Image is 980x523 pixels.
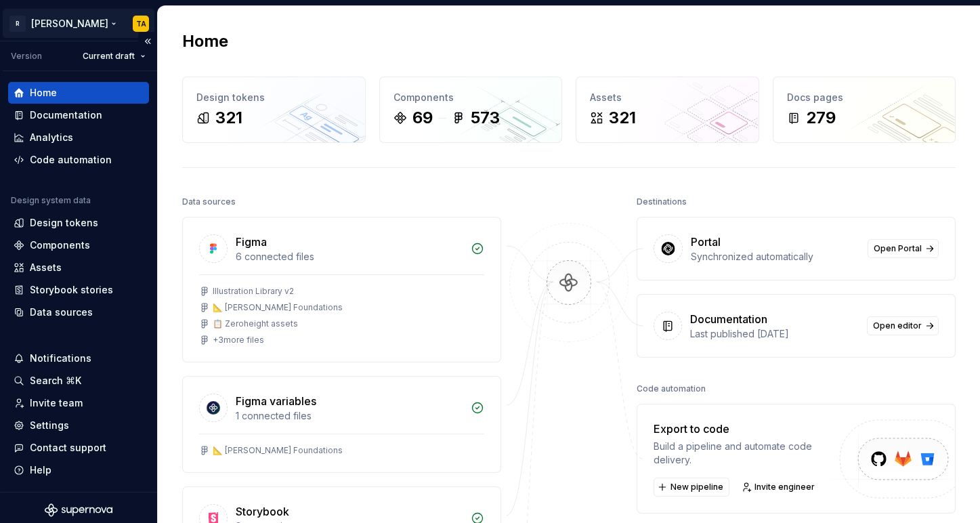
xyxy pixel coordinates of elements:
[637,379,706,398] div: Code automation
[11,51,42,62] div: Version
[3,9,154,38] button: R[PERSON_NAME]TA
[806,107,836,129] div: 279
[136,18,146,29] div: TA
[654,440,841,467] div: Build a pipeline and automate code delivery.
[213,302,343,313] div: 📐 [PERSON_NAME] Foundations
[30,352,91,365] div: Notifications
[236,250,463,264] div: 6 connected files
[654,421,841,437] div: Export to code
[754,482,815,493] span: Invite engineer
[691,250,859,264] div: Synchronized automatically
[691,234,721,250] div: Portal
[30,374,81,388] div: Search ⌘K
[874,243,922,254] span: Open Portal
[213,286,294,297] div: Illustration Library v2
[30,86,57,100] div: Home
[236,234,267,250] div: Figma
[30,306,93,319] div: Data sources
[196,91,351,104] div: Design tokens
[30,131,73,144] div: Analytics
[690,327,859,341] div: Last published [DATE]
[30,153,112,167] div: Code automation
[31,17,108,30] div: [PERSON_NAME]
[8,104,149,126] a: Documentation
[30,216,98,230] div: Design tokens
[8,82,149,104] a: Home
[8,279,149,301] a: Storybook stories
[576,77,759,143] a: Assets321
[182,77,366,143] a: Design tokens321
[30,419,69,432] div: Settings
[182,376,501,473] a: Figma variables1 connected files📐 [PERSON_NAME] Foundations
[8,392,149,414] a: Invite team
[236,393,316,409] div: Figma variables
[412,107,433,129] div: 69
[8,370,149,392] button: Search ⌘K
[30,463,51,477] div: Help
[8,234,149,256] a: Components
[215,107,242,129] div: 321
[83,51,135,62] span: Current draft
[182,217,501,362] a: Figma6 connected filesIllustration Library v2📐 [PERSON_NAME] Foundations📋 Zeroheight assets+3more...
[867,316,939,335] a: Open editor
[138,32,157,51] button: Collapse sidebar
[182,30,228,52] h2: Home
[393,91,549,104] div: Components
[8,127,149,148] a: Analytics
[787,91,942,104] div: Docs pages
[873,320,922,331] span: Open editor
[213,335,264,346] div: + 3 more files
[471,107,500,129] div: 573
[182,192,236,211] div: Data sources
[8,212,149,234] a: Design tokens
[773,77,956,143] a: Docs pages279
[213,445,343,456] div: 📐 [PERSON_NAME] Foundations
[8,437,149,459] button: Contact support
[30,283,113,297] div: Storybook stories
[590,91,745,104] div: Assets
[9,16,26,32] div: R
[8,348,149,369] button: Notifications
[30,108,102,122] div: Documentation
[30,441,106,455] div: Contact support
[45,503,112,517] svg: Supernova Logo
[77,47,152,66] button: Current draft
[236,503,289,520] div: Storybook
[236,409,463,423] div: 1 connected files
[8,459,149,481] button: Help
[8,415,149,436] a: Settings
[670,482,723,493] span: New pipeline
[8,301,149,323] a: Data sources
[8,257,149,278] a: Assets
[379,77,563,143] a: Components69573
[868,239,939,258] a: Open Portal
[8,149,149,171] a: Code automation
[11,195,91,206] div: Design system data
[654,478,729,497] button: New pipeline
[213,318,298,329] div: 📋 Zeroheight assets
[738,478,821,497] a: Invite engineer
[30,238,90,252] div: Components
[30,396,83,410] div: Invite team
[637,192,687,211] div: Destinations
[30,261,62,274] div: Assets
[690,311,767,327] div: Documentation
[609,107,636,129] div: 321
